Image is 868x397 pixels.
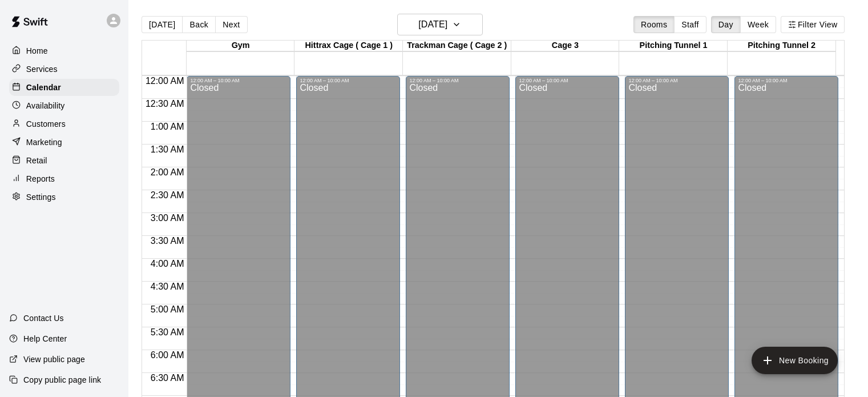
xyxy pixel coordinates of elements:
[519,78,616,83] div: 12:00 AM – 10:00 AM
[148,350,187,360] span: 6:00 AM
[148,145,187,154] span: 1:30 AM
[23,312,64,324] p: Contact Us
[711,16,741,33] button: Day
[148,190,187,200] span: 2:30 AM
[148,259,187,268] span: 4:00 AM
[26,191,56,203] p: Settings
[148,373,187,383] span: 6:30 AM
[752,347,838,374] button: add
[409,78,506,83] div: 12:00 AM – 10:00 AM
[633,16,675,33] button: Rooms
[300,78,397,83] div: 12:00 AM – 10:00 AM
[26,155,47,166] p: Retail
[142,16,183,33] button: [DATE]
[9,79,119,96] a: Calendar
[397,14,483,35] button: [DATE]
[9,42,119,59] a: Home
[511,41,620,51] div: Cage 3
[215,16,247,33] button: Next
[9,115,119,133] a: Customers
[9,134,119,151] a: Marketing
[9,152,119,169] a: Retail
[148,122,187,131] span: 1:00 AM
[182,16,216,33] button: Back
[143,76,187,86] span: 12:00 AM
[26,100,65,111] p: Availability
[26,82,61,93] p: Calendar
[26,173,55,185] p: Reports
[619,41,728,51] div: Pitching Tunnel 1
[9,189,119,206] a: Settings
[143,99,187,109] span: 12:30 AM
[148,167,187,177] span: 2:00 AM
[148,304,187,314] span: 5:00 AM
[148,213,187,223] span: 3:00 AM
[9,61,119,78] a: Services
[403,41,511,51] div: Trackman Cage ( Cage 2 )
[294,41,403,51] div: Hittrax Cage ( Cage 1 )
[628,78,725,83] div: 12:00 AM – 10:00 AM
[23,354,85,365] p: View public page
[187,41,295,51] div: Gym
[148,327,187,337] span: 5:30 AM
[740,16,776,33] button: Week
[190,78,287,83] div: 12:00 AM – 10:00 AM
[9,170,119,187] a: Reports
[738,78,835,83] div: 12:00 AM – 10:00 AM
[26,45,48,57] p: Home
[728,41,836,51] div: Pitching Tunnel 2
[781,16,845,33] button: Filter View
[148,236,187,246] span: 3:30 AM
[148,282,187,291] span: 4:30 AM
[26,118,66,130] p: Customers
[418,17,447,33] h6: [DATE]
[23,374,101,386] p: Copy public page link
[9,97,119,114] a: Availability
[26,137,62,148] p: Marketing
[23,333,67,344] p: Help Center
[674,16,706,33] button: Staff
[26,63,58,75] p: Services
